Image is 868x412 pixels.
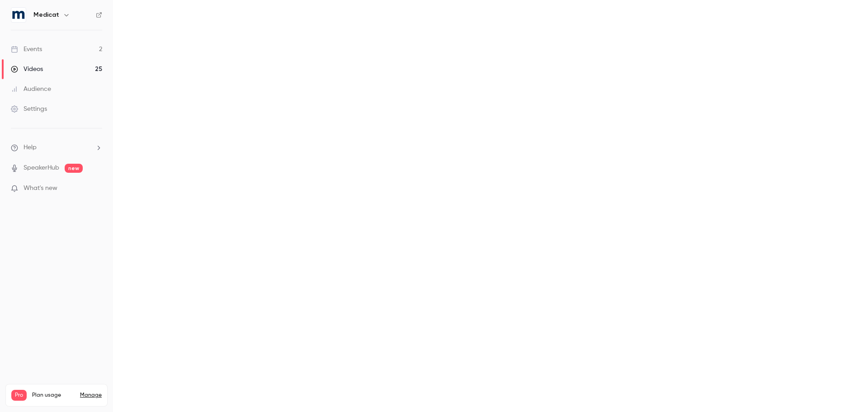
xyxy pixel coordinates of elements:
h6: Medicat [33,10,59,19]
span: new [65,164,83,173]
span: Plan usage [32,392,75,399]
div: Settings [11,104,47,114]
a: SpeakerHub [24,163,59,173]
span: What's new [24,184,57,193]
div: Videos [11,65,43,74]
a: Manage [80,392,102,399]
span: Help [24,143,37,152]
div: Audience [11,85,51,94]
div: Events [11,45,42,54]
span: Pro [11,390,27,401]
img: Medicat [11,8,26,22]
li: help-dropdown-opener [11,143,102,152]
iframe: Noticeable Trigger [91,185,102,193]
